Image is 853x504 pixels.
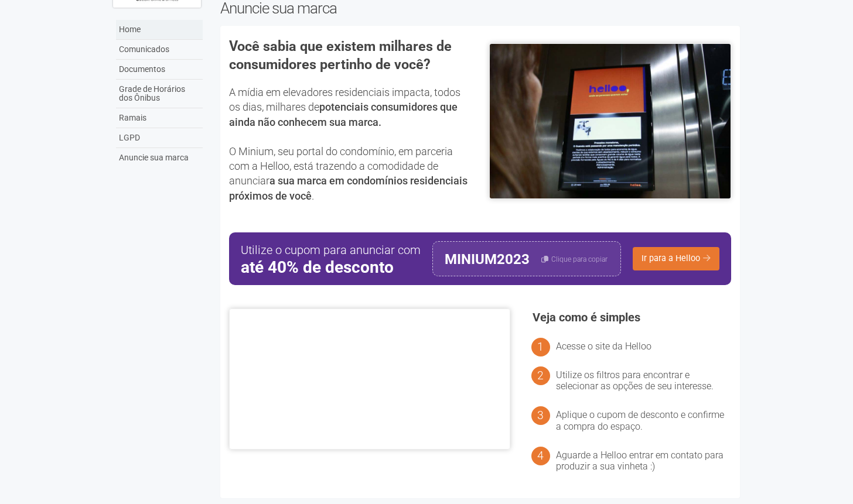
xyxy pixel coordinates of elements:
strong: potenciais consumidores que ainda não conhecem sua marca. [229,101,458,128]
a: Ramais [116,108,203,128]
a: Anuncie sua marca [116,148,203,167]
li: Acesse o site da Helloo [556,341,731,352]
li: Aplique o cupom de desconto e confirme a compra do espaço. [556,409,731,431]
a: Home [116,20,203,40]
strong: a sua marca em condomínios residenciais próximos de você [229,174,468,201]
button: Clique para copiar [541,242,608,276]
div: MINIUM2023 [445,242,530,276]
h3: Veja como é simples [533,311,731,323]
a: Grade de Horários dos Ônibus [116,80,203,108]
li: Utilize os filtros para encontrar e selecionar as opções de seu interesse. [556,369,731,392]
a: LGPD [116,128,203,148]
a: Comunicados [116,40,203,60]
a: Ir para a Helloo [633,247,719,270]
img: helloo-1.jpeg [489,43,731,199]
a: Documentos [116,60,203,80]
h3: Você sabia que existem milhares de consumidores pertinho de você? [229,37,471,73]
strong: até 40% de desconto [241,259,421,276]
li: Aguarde a Helloo entrar em contato para produzir a sua vinheta :) [556,450,731,472]
div: Utilize o cupom para anunciar com [241,241,421,276]
p: A mídia em elevadores residenciais impacta, todos os dias, milhares de O Minium, seu portal do co... [229,85,471,203]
